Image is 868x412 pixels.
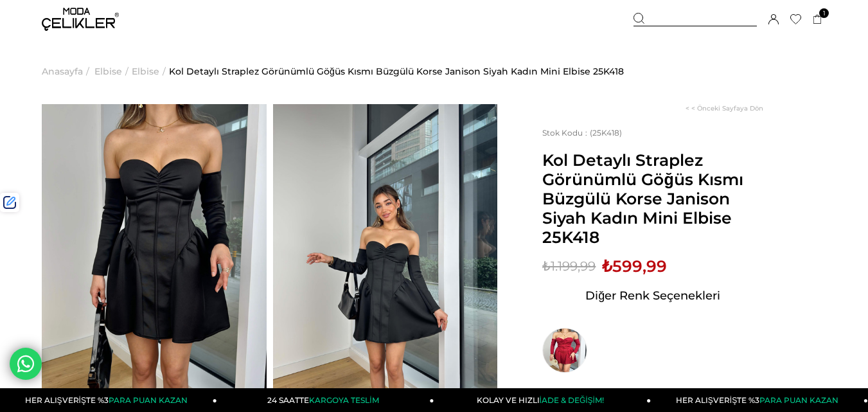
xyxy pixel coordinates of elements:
img: Kol Detaylı Straplez Görünümlü Göğüs Kısmı Büzgülü Korse Janison Bordo Kadın Mini Elbise 25K418 [542,328,587,373]
span: Stok Kodu [542,128,590,138]
img: logo [42,8,119,31]
img: Kol Detaylı Straplez Görünümlü Göğüs Kısmı Büzgülü Korse Janison Siyah Kadın Mini Elbise 25K418 [42,104,267,404]
a: 1 [813,15,822,24]
img: Kol Detaylı Straplez Görünümlü Göğüs Kısmı Büzgülü Korse Janison Siyah Kadın Mini Elbise 25K418 [273,104,498,404]
a: KOLAY VE HIZLIİADE & DEĞİŞİM! [434,388,651,412]
span: PARA PUAN KAZAN [109,395,188,405]
li: > [42,39,93,104]
li: > [94,39,132,104]
a: Elbise [94,39,122,104]
a: < < Önceki Sayfaya Dön [686,104,763,112]
span: Diğer Renk Seçenekleri [585,285,720,306]
span: ₺1.199,99 [542,256,596,276]
span: İADE & DEĞİŞİM! [540,395,604,405]
span: ₺599,99 [602,256,667,276]
li: > [132,39,169,104]
span: 1 [819,8,829,18]
a: Anasayfa [42,39,83,104]
a: Kol Detaylı Straplez Görünümlü Göğüs Kısmı Büzgülü Korse Janison Siyah Kadın Mini Elbise 25K418 [169,39,624,104]
span: PARA PUAN KAZAN [759,395,838,405]
span: (25K418) [542,128,622,138]
span: Kol Detaylı Straplez Görünümlü Göğüs Kısmı Büzgülü Korse Janison Siyah Kadın Mini Elbise 25K418 [542,150,763,247]
a: 24 SAATTEKARGOYA TESLİM [217,388,434,412]
span: KARGOYA TESLİM [309,395,378,405]
a: HER ALIŞVERİŞTE %3PARA PUAN KAZAN [651,388,868,412]
a: Elbise [132,39,159,104]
